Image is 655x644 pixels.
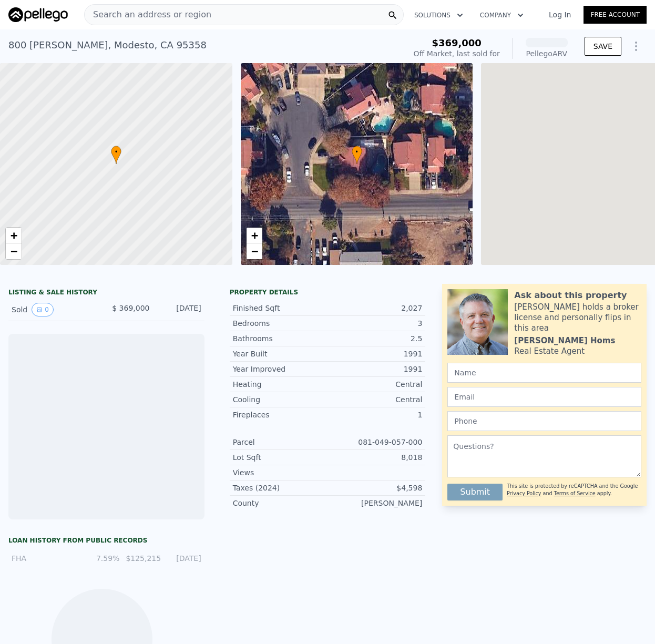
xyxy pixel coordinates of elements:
[472,6,532,25] button: Company
[626,36,647,57] button: Show Options
[12,303,98,316] div: Sold
[233,333,327,344] div: Bathrooms
[251,229,258,242] span: +
[327,410,422,420] div: 1
[233,452,327,463] div: Lot Sqft
[233,410,327,420] div: Fireplaces
[251,244,258,258] span: −
[585,37,621,56] button: SAVE
[327,303,422,313] div: 2,027
[447,411,641,431] input: Phone
[327,483,422,493] div: $4,598
[112,304,149,312] span: $ 369,000
[233,394,327,405] div: Cooling
[327,349,422,359] div: 1991
[507,479,641,500] div: This site is protected by reCAPTCHA and the Google and apply.
[158,303,201,316] div: [DATE]
[584,6,647,24] a: Free Account
[514,335,615,346] div: [PERSON_NAME] Homs
[8,7,68,22] img: Pellego
[526,48,568,59] div: Pellego ARV
[86,553,119,564] div: 7.59%
[327,452,422,463] div: 8,018
[247,228,262,243] a: Zoom in
[327,394,422,405] div: Central
[230,288,426,297] div: Property details
[8,288,204,299] div: LISTING & SALE HISTORY
[32,303,54,316] button: View historical data
[111,147,121,157] span: •
[6,228,22,243] a: Zoom in
[11,244,17,258] span: −
[327,437,422,447] div: 081-049-057-000
[247,243,262,259] a: Zoom out
[233,483,327,493] div: Taxes (2024)
[447,387,641,407] input: Email
[432,37,482,48] span: $369,000
[327,318,422,329] div: 3
[514,346,585,356] div: Real Estate Agent
[233,379,327,390] div: Heating
[85,8,211,21] span: Search an address or region
[327,333,422,344] div: 2.5
[12,553,79,564] div: FHA
[8,536,204,545] div: Loan history from public records
[507,490,541,496] a: Privacy Policy
[414,48,500,59] div: Off Market, last sold for
[6,243,22,259] a: Zoom out
[111,146,121,164] div: •
[233,467,327,478] div: Views
[447,484,503,500] button: Submit
[233,437,327,447] div: Parcel
[514,302,641,333] div: [PERSON_NAME] holds a broker license and personally flips in this area
[233,364,327,374] div: Year Improved
[352,147,362,157] span: •
[11,229,17,242] span: +
[126,553,161,564] div: $125,215
[406,6,472,25] button: Solutions
[8,38,207,53] div: 800 [PERSON_NAME] , Modesto , CA 95358
[167,553,201,564] div: [DATE]
[233,318,327,329] div: Bedrooms
[554,490,596,496] a: Terms of Service
[233,498,327,508] div: County
[233,349,327,359] div: Year Built
[327,379,422,390] div: Central
[327,498,422,508] div: [PERSON_NAME]
[447,363,641,383] input: Name
[327,364,422,374] div: 1991
[536,9,584,20] a: Log In
[233,303,327,313] div: Finished Sqft
[352,146,362,164] div: •
[514,289,627,302] div: Ask about this property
